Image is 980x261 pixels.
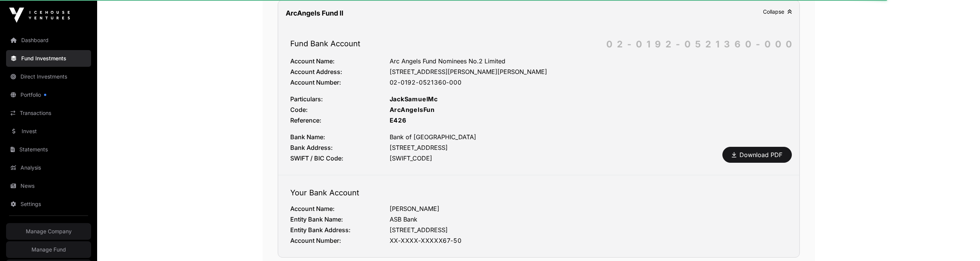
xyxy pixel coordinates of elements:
[290,236,390,245] div: Account Number:
[6,50,91,67] a: Fund Investments
[390,67,787,76] div: [STREET_ADDRESS][PERSON_NAME][PERSON_NAME]
[290,94,390,104] div: Particulars:
[290,225,390,234] div: Entity Bank Address:
[390,215,787,224] div: ASB Bank
[732,150,782,159] a: Download PDF
[390,236,787,245] div: XX-XXXX-XXXXX67-50
[6,68,91,85] a: Direct Investments
[290,116,390,125] div: Reference:
[9,8,70,23] img: Icehouse Ventures Logo
[390,154,787,163] div: [SWIFT_CODE]
[290,78,390,87] div: Account Number:
[390,132,787,142] div: Bank of [GEOGRAPHIC_DATA]
[942,225,980,261] iframe: Chat Widget
[290,57,390,66] div: Account Name:
[286,8,343,19] div: ArcAngels Fund II
[290,143,390,152] div: Bank Address:
[390,225,787,234] div: [STREET_ADDRESS]
[390,78,787,87] div: 02-0192-0521360-000
[390,105,787,114] div: ArcAngelsFun
[290,154,390,163] div: SWIFT / BIC Code:
[290,215,390,224] div: Entity Bank Name:
[390,57,787,66] div: Arc Angels Fund Nominees No.2 Limited
[390,143,787,152] div: [STREET_ADDRESS]
[6,159,91,176] a: Analysis
[290,105,390,114] div: Code:
[6,105,91,121] a: Transactions
[763,8,792,15] span: Collapse
[6,223,91,240] a: Manage Company
[6,86,91,103] a: Portfolio
[6,32,91,49] a: Dashboard
[290,38,787,49] h2: Fund Bank Account
[6,178,91,194] a: News
[6,123,91,140] a: Invest
[606,38,796,50] div: 02-0192-0521360-000
[6,196,91,212] a: Settings
[390,204,787,213] div: [PERSON_NAME]
[390,116,787,125] div: E426
[390,94,787,104] div: JackSamuelMc
[290,67,390,76] div: Account Address:
[722,147,792,163] button: Download PDF
[290,187,787,198] h2: Your Bank Account
[6,241,91,258] a: Manage Fund
[290,204,390,213] div: Account Name:
[290,132,390,142] div: Bank Name:
[6,141,91,158] a: Statements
